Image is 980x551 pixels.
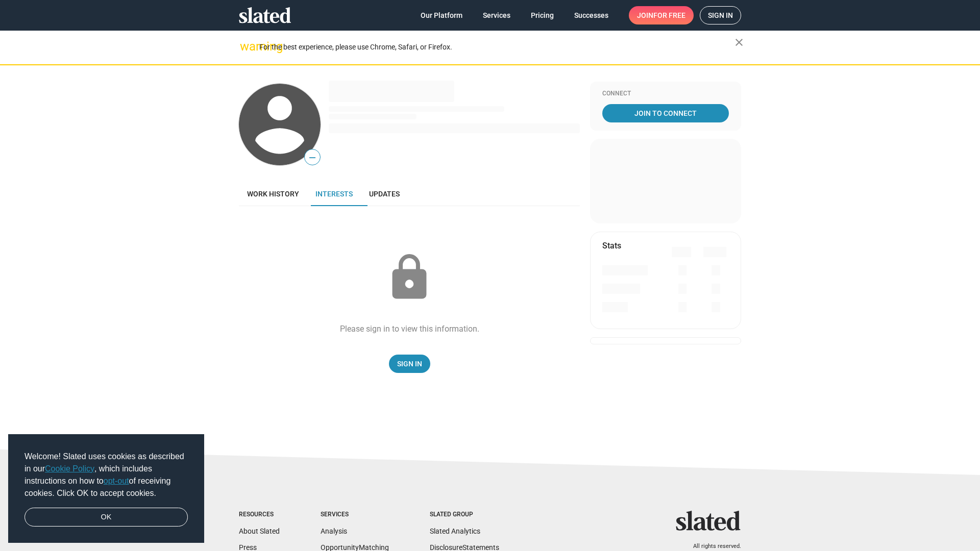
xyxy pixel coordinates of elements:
mat-card-title: Stats [602,240,621,251]
mat-icon: close [733,36,745,48]
span: Join [637,6,685,24]
a: Work history [239,182,307,206]
span: for free [653,6,685,24]
span: Services [483,6,510,24]
a: Updates [361,182,408,206]
mat-icon: lock [384,252,435,303]
span: Updates [369,190,400,198]
a: About Slated [239,527,280,535]
a: Successes [566,6,617,24]
span: Work history [247,190,299,198]
a: Join To Connect [602,104,729,122]
a: Services [475,6,519,24]
a: Sign in [700,6,741,24]
a: opt-out [104,477,129,485]
span: Sign in [708,7,733,24]
a: dismiss cookie message [24,508,188,527]
a: Our Platform [412,6,471,24]
span: Sign In [397,355,422,373]
mat-icon: warning [240,40,252,53]
a: Analysis [321,527,347,535]
a: Pricing [523,6,562,24]
a: Interests [307,182,361,206]
div: Please sign in to view this information. [340,323,479,334]
div: Services [321,511,389,519]
a: Cookie Policy [45,464,94,473]
div: cookieconsent [8,434,204,543]
div: Connect [602,90,729,98]
span: Welcome! Slated uses cookies as described in our , which includes instructions on how to of recei... [24,450,188,499]
a: Joinfor free [629,6,694,24]
span: Successes [574,6,608,24]
span: Interests [315,190,353,198]
div: Slated Group [430,511,499,519]
a: Slated Analytics [430,527,480,535]
span: Join To Connect [604,104,727,122]
div: Resources [239,511,280,519]
div: For the best experience, please use Chrome, Safari, or Firefox. [259,40,735,54]
span: Our Platform [421,6,462,24]
span: Pricing [531,6,554,24]
span: — [305,151,320,164]
a: Sign In [389,355,430,373]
